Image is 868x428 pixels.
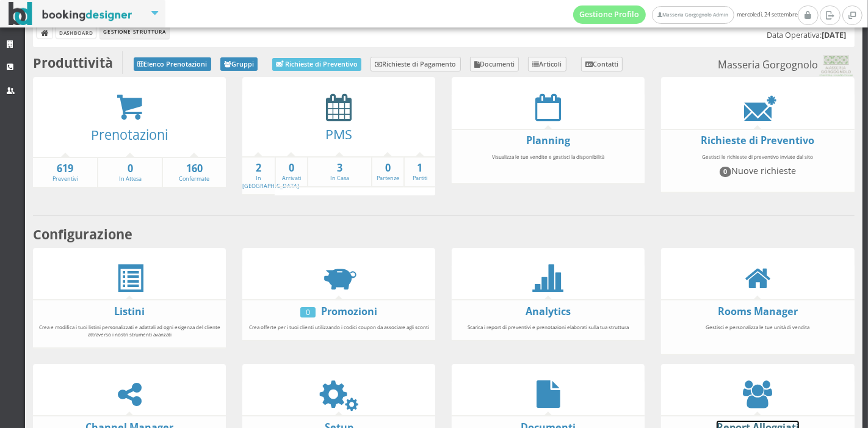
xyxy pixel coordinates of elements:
b: Configurazione [33,225,132,243]
span: mercoledì, 24 settembre [573,5,798,24]
div: Gestisci e personalizza le tue unità di vendita [661,318,854,350]
b: [DATE] [822,30,846,40]
a: PMS [325,125,352,143]
a: Gruppi [220,57,258,71]
a: 2In [GEOGRAPHIC_DATA] [242,161,299,190]
strong: 0 [276,161,307,175]
a: Documenti [470,57,519,71]
a: Planning [526,134,570,147]
small: Masseria Gorgognolo [718,55,854,77]
a: Gestione Profilo [573,5,646,24]
strong: 0 [98,162,161,176]
a: Listini [114,305,145,318]
a: Contatti [581,57,623,71]
a: Rooms Manager [718,305,798,318]
a: Promozioni [321,305,377,318]
strong: 160 [163,162,226,176]
a: 1Partiti [405,161,436,183]
span: 0 [720,167,732,176]
a: Richieste di Preventivo [272,58,361,71]
div: Scarica i report di preventivi e prenotazioni elaborati sulla tua struttura [452,318,645,336]
a: Masseria Gorgognolo Admin [652,6,734,24]
img: BookingDesigner.com [9,2,132,26]
strong: 0 [372,161,403,175]
img: 0603869b585f11eeb13b0a069e529790.png [818,55,854,77]
h4: Nuove richieste [667,165,848,176]
div: Crea offerte per i tuoi clienti utilizzando i codici coupon da associare agli sconti [242,318,435,336]
a: Prenotazioni [91,126,168,143]
a: 0Arrivati [276,161,307,183]
a: 0Partenze [372,161,403,183]
a: 619Preventivi [33,162,97,183]
div: Visualizza le tue vendite e gestisci la disponibilità [452,148,645,180]
a: Analytics [526,305,571,318]
div: 0 [300,307,316,317]
a: 160Confermate [163,162,226,183]
div: Crea e modifica i tuoi listini personalizzati e adattali ad ogni esigenza del cliente attraverso ... [33,318,226,343]
a: Richieste di Pagamento [371,57,461,71]
a: Elenco Prenotazioni [134,57,211,71]
strong: 2 [242,161,275,175]
strong: 1 [405,161,436,175]
a: Articoli [528,57,566,71]
b: Produttività [33,54,113,71]
li: Gestione Struttura [100,26,168,39]
h5: Data Operativa: [767,31,846,40]
a: 0In Attesa [98,162,161,183]
a: 3In Casa [308,161,371,183]
a: Dashboard [56,26,96,38]
strong: 619 [33,162,97,176]
div: Gestisci le richieste di preventivo inviate dal sito [661,148,854,188]
strong: 3 [308,161,371,175]
a: Richieste di Preventivo [701,134,814,147]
